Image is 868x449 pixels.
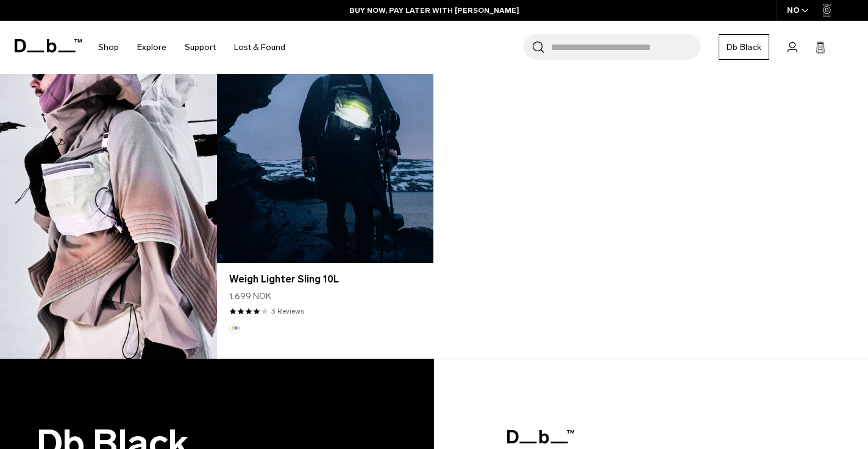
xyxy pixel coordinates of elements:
a: Lost & Found [234,26,285,69]
a: Weigh Lighter Sling 10L [217,23,433,263]
button: Aurora [229,323,240,334]
a: Weigh Lighter Sling 10L [229,272,421,287]
a: BUY NOW, PAY LATER WITH [PERSON_NAME] [349,5,519,16]
nav: Main Navigation [89,21,294,74]
a: Support [185,26,216,69]
a: Db Black [719,34,769,60]
a: 3 reviews [271,306,304,317]
span: 1.699 NOK [229,290,271,303]
a: Shop [98,26,119,69]
a: Explore [137,26,166,69]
